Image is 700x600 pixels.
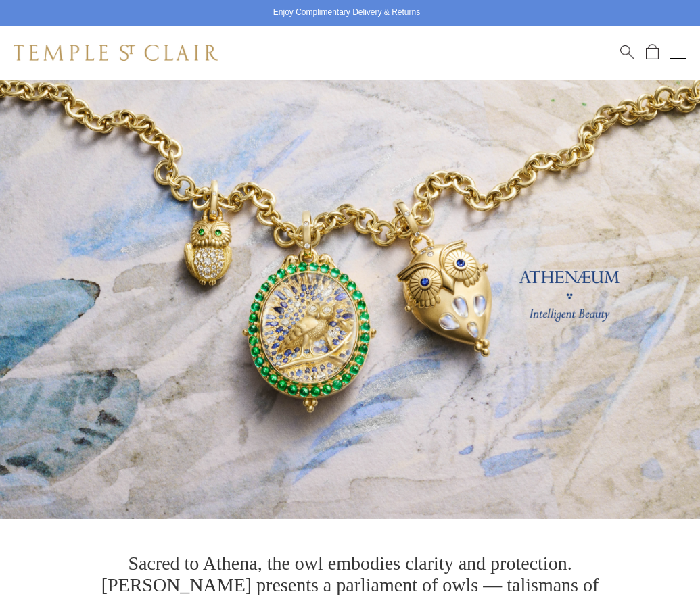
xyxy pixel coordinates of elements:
a: Search [620,44,634,61]
a: Open Shopping Bag [646,44,659,61]
img: Temple St. Clair [14,45,218,61]
button: Open navigation [670,45,686,61]
p: Enjoy Complimentary Delivery & Returns [273,6,420,20]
